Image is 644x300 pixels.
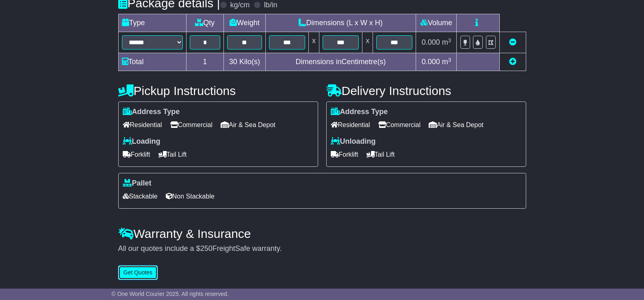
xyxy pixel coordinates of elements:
[326,84,526,97] h4: Delivery Instructions
[186,53,224,71] td: 1
[123,137,160,146] label: Loading
[509,58,516,66] a: Add new item
[331,119,370,131] span: Residential
[118,227,526,240] h4: Warranty & Insurance
[123,119,162,131] span: Residential
[170,119,212,131] span: Commercial
[422,58,440,66] span: 0.000
[331,137,376,146] label: Unloading
[224,14,266,32] td: Weight
[118,53,186,71] td: Total
[123,190,158,203] span: Stackable
[265,14,416,32] td: Dimensions (L x W x H)
[230,1,249,10] label: kg/cm
[509,38,516,46] a: Remove this item
[229,58,237,66] span: 30
[118,14,186,32] td: Type
[308,32,319,53] td: x
[166,190,215,203] span: Non Stackable
[118,84,318,97] h4: Pickup Instructions
[118,244,526,253] div: All our quotes include a $ FreightSafe warranty.
[123,148,150,161] span: Forklift
[111,291,229,297] span: © One World Courier 2025. All rights reserved.
[442,58,451,66] span: m
[331,148,358,161] span: Forklift
[118,265,158,280] button: Get Quotes
[448,57,451,63] sup: 3
[378,119,421,131] span: Commercial
[362,32,373,53] td: x
[422,38,440,46] span: 0.000
[448,37,451,43] sup: 3
[366,148,395,161] span: Tail Lift
[200,244,212,253] span: 250
[123,179,152,188] label: Pallet
[442,38,451,46] span: m
[221,119,275,131] span: Air & Sea Depot
[265,53,416,71] td: Dimensions in Centimetre(s)
[429,119,484,131] span: Air & Sea Depot
[264,1,277,10] label: lb/in
[331,108,388,117] label: Address Type
[158,148,187,161] span: Tail Lift
[123,108,180,117] label: Address Type
[224,53,266,71] td: Kilo(s)
[416,14,457,32] td: Volume
[186,14,224,32] td: Qty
